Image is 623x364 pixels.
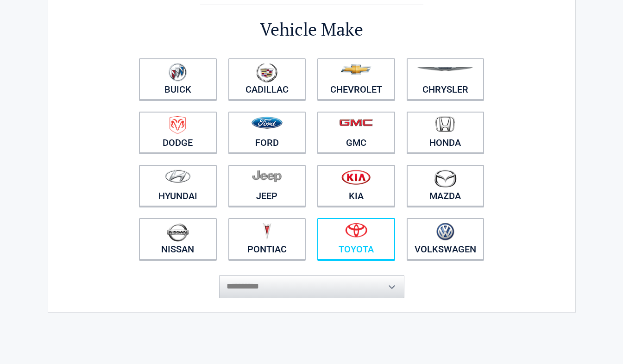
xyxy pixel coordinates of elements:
a: Nissan [139,218,217,260]
img: dodge [170,116,186,134]
img: cadillac [256,63,277,82]
a: Ford [228,112,306,153]
a: Cadillac [228,58,306,100]
a: GMC [317,112,395,153]
img: gmc [339,119,373,126]
a: Pontiac [228,218,306,260]
img: kia [341,169,371,185]
a: Jeep [228,165,306,207]
img: chevrolet [340,64,371,75]
img: honda [435,116,455,132]
a: Buick [139,58,217,100]
a: Hyundai [139,165,217,207]
img: volkswagen [436,223,454,241]
img: toyota [345,223,367,238]
img: pontiac [262,223,271,240]
img: chrysler [417,67,473,71]
img: buick [169,63,187,82]
a: Volkswagen [407,218,485,260]
a: Chrysler [407,58,485,100]
img: jeep [252,169,282,182]
img: hyundai [165,169,191,183]
a: Honda [407,112,485,153]
img: ford [252,117,283,129]
h2: Vehicle Make [133,18,490,41]
a: Chevrolet [317,58,395,100]
a: Mazda [407,165,485,207]
img: mazda [434,169,457,188]
img: nissan [167,223,189,242]
a: Kia [317,165,395,207]
a: Toyota [317,218,395,260]
a: Dodge [139,112,217,153]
